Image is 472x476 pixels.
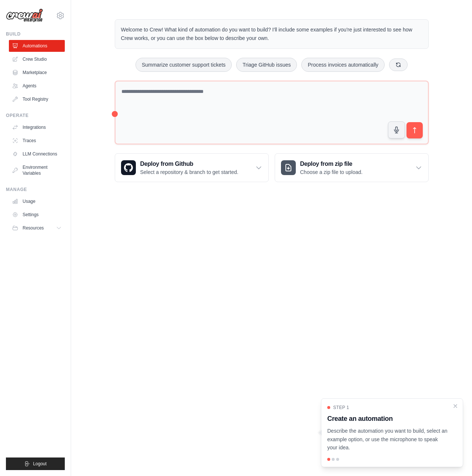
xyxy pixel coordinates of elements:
button: Summarize customer support tickets [135,58,232,72]
a: Usage [9,195,65,207]
a: Crew Studio [9,53,65,65]
h3: Deploy from Github [140,160,238,168]
h3: Deploy from zip file [300,160,363,168]
p: Select a repository & branch to get started. [140,168,238,176]
p: Describe the automation you want to build, select an example option, or use the microphone to spe... [327,427,448,452]
span: Resources [23,225,44,231]
button: Triage GitHub issues [236,58,297,72]
div: Manage [6,187,65,192]
a: Marketplace [9,67,65,78]
div: Operate [6,113,65,118]
a: Tool Registry [9,93,65,105]
button: Resources [9,222,65,234]
div: Build [6,31,65,37]
p: Choose a zip file to upload. [300,168,363,176]
a: Agents [9,80,65,92]
a: LLM Connections [9,148,65,160]
a: Settings [9,209,65,221]
a: Automations [9,40,65,52]
a: Traces [9,135,65,147]
button: Close walkthrough [452,403,458,409]
span: Logout [33,461,47,467]
button: Process invoices automatically [301,58,385,72]
img: Logo [6,9,43,23]
a: Environment Variables [9,161,65,179]
a: Integrations [9,121,65,133]
span: Step 1 [333,405,349,410]
button: Logout [6,457,65,470]
p: Welcome to Crew! What kind of automation do you want to build? I'll include some examples if you'... [121,26,422,43]
h3: Create an automation [327,413,448,424]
